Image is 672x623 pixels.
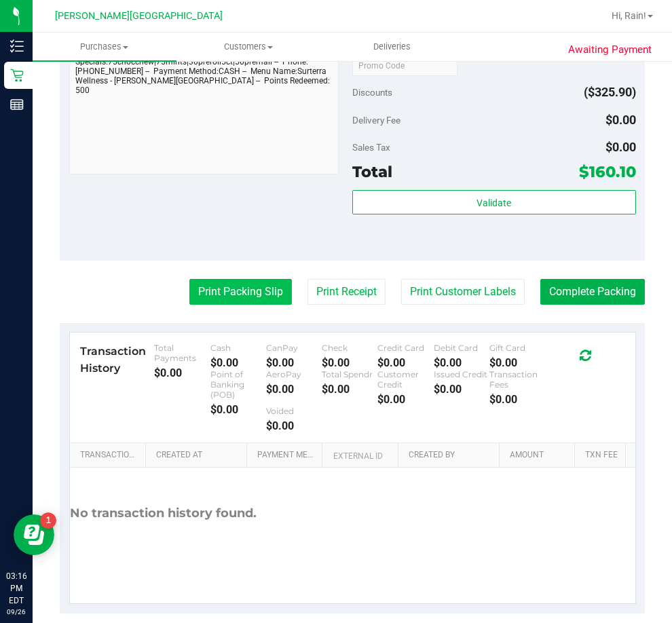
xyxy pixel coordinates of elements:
[80,450,141,461] a: Transaction ID
[154,343,210,363] div: Total Payments
[10,39,24,53] inline-svg: Inventory
[40,512,56,529] iframe: Resource center unread badge
[210,403,266,416] div: $0.00
[10,69,24,82] inline-svg: Retail
[352,80,392,105] span: Discounts
[70,468,257,559] div: No transaction history found.
[6,570,26,607] p: 03:16 PM EDT
[434,383,489,396] div: $0.00
[352,115,400,126] span: Delivery Fee
[352,162,392,181] span: Total
[579,162,636,181] span: $160.10
[568,42,652,58] span: Awaiting Payment
[434,343,489,353] div: Debit Card
[352,142,390,153] span: Sales Tax
[584,85,636,99] span: ($325.90)
[322,383,377,396] div: $0.00
[189,279,292,305] button: Print Packing Slip
[33,33,176,61] a: Purchases
[352,56,458,76] input: Promo Code
[33,41,176,53] span: Purchases
[266,356,322,369] div: $0.00
[266,383,322,396] div: $0.00
[266,343,322,353] div: CanPay
[55,10,223,22] span: [PERSON_NAME][GEOGRAPHIC_DATA]
[489,343,545,353] div: Gift Card
[210,343,266,353] div: Cash
[510,450,570,461] a: Amount
[322,443,398,468] th: External ID
[322,343,377,353] div: Check
[477,197,511,208] span: Validate
[605,140,636,154] span: $0.00
[266,406,322,416] div: Voided
[320,33,464,61] a: Deliveries
[434,356,489,369] div: $0.00
[307,279,386,305] button: Print Receipt
[257,450,317,461] a: Payment Method
[377,393,433,406] div: $0.00
[489,356,545,369] div: $0.00
[352,190,636,214] button: Validate
[585,450,620,461] a: Txn Fee
[489,393,545,406] div: $0.00
[322,369,377,379] div: Total Spendr
[377,356,433,369] div: $0.00
[540,279,645,305] button: Complete Packing
[176,33,320,61] a: Customers
[210,356,266,369] div: $0.00
[605,113,636,127] span: $0.00
[14,514,54,555] iframe: Resource center
[154,366,210,379] div: $0.00
[6,607,26,617] p: 09/26
[266,419,322,432] div: $0.00
[377,369,433,390] div: Customer Credit
[210,369,266,400] div: Point of Banking (POB)
[489,369,545,390] div: Transaction Fees
[355,41,429,53] span: Deliveries
[612,10,646,21] span: Hi, Rain!
[434,369,489,379] div: Issued Credit
[322,356,377,369] div: $0.00
[266,369,322,379] div: AeroPay
[177,41,320,53] span: Customers
[401,279,525,305] button: Print Customer Labels
[156,450,241,461] a: Created At
[10,98,24,111] inline-svg: Reports
[377,343,433,353] div: Credit Card
[409,450,493,461] a: Created By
